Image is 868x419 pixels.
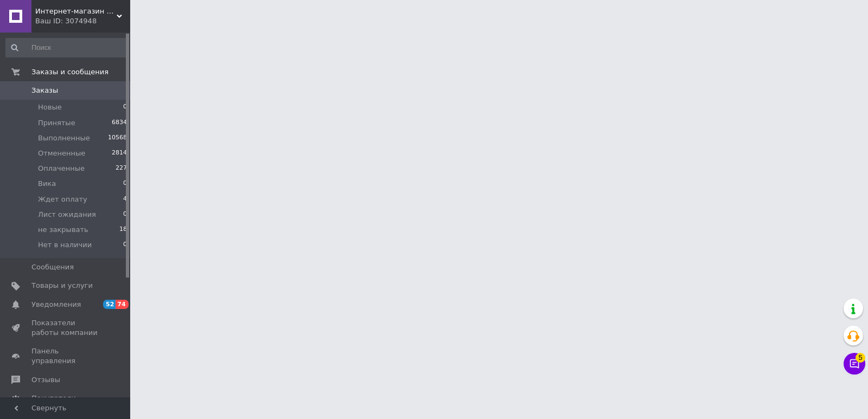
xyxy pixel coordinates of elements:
span: Отзывы [31,375,60,385]
span: Интернет-магазин "Smatek" [35,7,117,16]
span: не закрывать [38,225,88,235]
span: 227 [116,164,127,173]
span: 0 [123,102,127,112]
span: 0 [123,179,127,189]
span: Отмененные [38,149,85,158]
span: Товары и услуги [31,281,93,291]
span: 52 [103,300,116,309]
span: Оплаченные [38,164,85,173]
span: Показатели работы компании [31,318,100,338]
span: Нет в наличии [38,240,92,250]
span: Новые [38,102,62,112]
span: Сообщения [31,262,74,272]
span: Уведомления [31,300,81,310]
span: Выполненные [38,133,90,143]
span: Панель управления [31,346,100,366]
span: 5 [856,350,865,360]
span: Заказы и сообщения [31,67,108,77]
span: 0 [123,240,127,250]
div: Ваш ID: 3074948 [35,16,130,26]
span: 6834 [112,118,127,128]
span: Покупатели [31,394,76,403]
input: Поиск [5,38,128,57]
span: Заказы [31,86,58,95]
span: 74 [116,300,128,309]
span: Принятые [38,118,75,128]
span: Ждет оплату [38,195,87,204]
span: 0 [123,210,127,220]
span: 18 [119,225,127,235]
span: Вика [38,179,56,189]
span: Лист ожидания [38,210,96,220]
span: 4 [123,195,127,204]
span: 2814 [112,149,127,158]
span: 10568 [108,133,127,143]
button: Чат с покупателем5 [844,353,865,375]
